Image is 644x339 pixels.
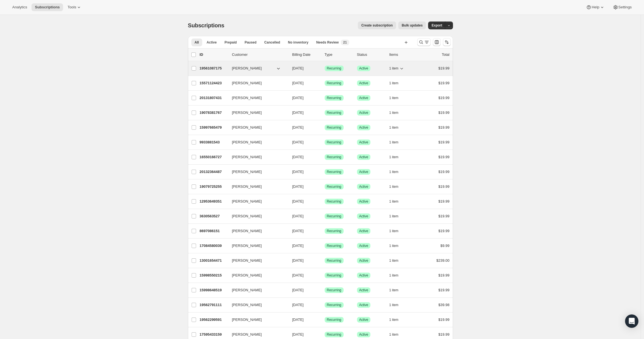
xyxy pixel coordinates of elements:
[438,81,450,85] span: $19.99
[327,170,341,174] span: Recurring
[229,153,284,162] button: [PERSON_NAME]
[200,183,450,191] div: 19079725255[PERSON_NAME][DATE]SuccessRecurringSuccessActive1 item$19.99
[438,170,450,174] span: $19.99
[292,199,304,203] span: [DATE]
[359,155,368,159] span: Active
[200,153,450,161] div: 16550166727[PERSON_NAME][DATE]SuccessRecurringSuccessActive1 item$19.99
[200,124,450,131] div: 15997665479[PERSON_NAME][DATE]SuccessRecurringSuccessActive1 item$19.99
[200,257,450,265] div: 13001654471[PERSON_NAME][DATE]SuccessRecurringSuccessActive1 item$239.00
[438,214,450,218] span: $19.99
[32,3,63,11] button: Subscriptions
[359,199,368,204] span: Active
[438,184,450,189] span: $19.99
[200,198,450,205] div: 12953649351[PERSON_NAME][DATE]SuccessRecurringSuccessActive1 item$19.99
[200,243,228,249] p: 17084580039
[292,258,304,263] span: [DATE]
[389,155,399,159] span: 1 item
[292,318,304,322] span: [DATE]
[358,21,396,29] button: Create subscription
[438,66,450,70] span: $19.99
[438,303,450,307] span: $39.98
[359,303,368,307] span: Active
[389,52,417,57] div: Items
[359,229,368,233] span: Active
[188,22,225,28] span: Subscriptions
[325,52,353,57] div: Type
[359,332,368,337] span: Active
[232,273,262,278] span: [PERSON_NAME]
[359,170,368,174] span: Active
[327,288,341,292] span: Recurring
[359,184,368,189] span: Active
[229,197,284,206] button: [PERSON_NAME]
[229,286,284,295] button: [PERSON_NAME]
[292,288,304,292] span: [DATE]
[359,110,368,115] span: Active
[359,214,368,218] span: Active
[232,287,262,293] span: [PERSON_NAME]
[288,40,308,45] span: No inventory
[229,123,284,132] button: [PERSON_NAME]
[229,241,284,250] button: [PERSON_NAME]
[200,52,450,57] div: IDCustomerBilling DateTypeStatusItemsTotal
[225,40,237,45] span: Prepaid
[264,40,280,45] span: Cancelled
[359,96,368,100] span: Active
[200,168,450,176] div: 20132364487[PERSON_NAME][DATE]SuccessRecurringSuccessActive1 item$19.99
[428,21,445,29] button: Export
[438,125,450,129] span: $19.99
[389,110,399,115] span: 1 item
[389,64,405,72] button: 1 item
[359,81,368,85] span: Active
[436,258,450,263] span: $239.00
[200,228,228,234] p: 8697086151
[229,138,284,147] button: [PERSON_NAME]
[232,332,262,337] span: [PERSON_NAME]
[438,288,450,292] span: $19.99
[438,199,450,203] span: $19.99
[292,140,304,144] span: [DATE]
[389,183,405,191] button: 1 item
[232,199,262,204] span: [PERSON_NAME]
[200,110,228,116] p: 19078381767
[389,109,405,117] button: 1 item
[389,170,399,174] span: 1 item
[359,258,368,263] span: Active
[232,80,262,86] span: [PERSON_NAME]
[232,110,262,116] span: [PERSON_NAME]
[232,125,262,130] span: [PERSON_NAME]
[417,38,431,46] button: Search and filter results
[200,332,228,337] p: 17595433159
[389,168,405,176] button: 1 item
[327,81,341,85] span: Recurring
[389,138,405,146] button: 1 item
[292,96,304,100] span: [DATE]
[229,167,284,176] button: [PERSON_NAME]
[229,315,284,324] button: [PERSON_NAME]
[443,38,451,46] button: Sort the results
[229,79,284,88] button: [PERSON_NAME]
[200,199,228,204] p: 12953649351
[229,227,284,235] button: [PERSON_NAME]
[200,258,228,263] p: 13001654471
[200,94,450,102] div: 20131807431[PERSON_NAME][DATE]SuccessRecurringSuccessActive1 item$19.99
[327,125,341,130] span: Recurring
[359,244,368,248] span: Active
[232,66,262,71] span: [PERSON_NAME]
[389,140,399,145] span: 1 item
[232,184,262,189] span: [PERSON_NAME]
[361,23,393,28] span: Create subscription
[327,229,341,233] span: Recurring
[67,5,76,9] span: Tools
[327,214,341,218] span: Recurring
[438,140,450,144] span: $19.99
[232,213,262,219] span: [PERSON_NAME]
[200,287,228,293] p: 15998648519
[389,257,405,265] button: 1 item
[389,301,405,309] button: 1 item
[327,184,341,189] span: Recurring
[200,64,450,72] div: 19561087175[PERSON_NAME][DATE]SuccessRecurringSuccessActive1 item$19.99
[389,214,399,218] span: 1 item
[359,288,368,292] span: Active
[200,140,228,145] p: 9933881543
